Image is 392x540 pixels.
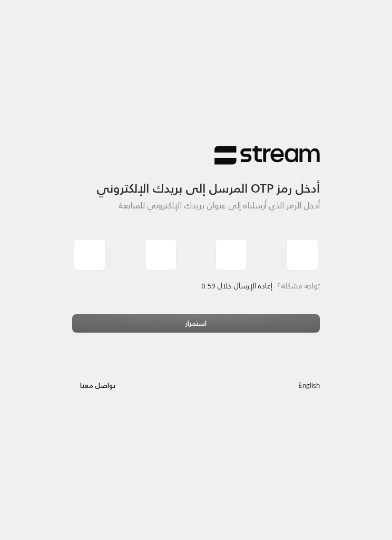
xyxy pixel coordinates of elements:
[214,145,320,166] img: Stream Logo
[202,279,272,292] span: إعادة الإرسال خلال 0:59
[277,279,320,292] span: تواجه مشكلة؟
[72,165,320,196] h3: أدخل رمز OTP المرسل إلى بريدك الإلكتروني
[298,377,320,395] a: English
[72,379,124,392] a: تواصل معنا
[72,201,320,211] h5: أدخل الرمز الذي أرسلناه إلى عنوان بريدك الإلكتروني للمتابعة
[72,377,124,395] button: تواصل معنا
